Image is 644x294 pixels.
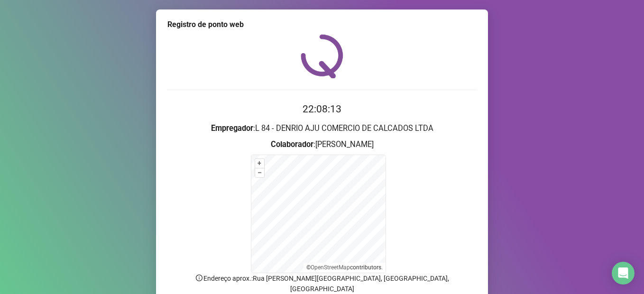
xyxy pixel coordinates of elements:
[255,159,264,168] button: +
[167,273,477,294] p: Endereço aprox. : Rua [PERSON_NAME][GEOGRAPHIC_DATA], [GEOGRAPHIC_DATA], [GEOGRAPHIC_DATA]
[306,264,383,271] li: © contributors.
[167,122,477,135] h3: : L 84 - DENRIO AJU COMERCIO DE CALCADOS LTDA
[301,34,343,78] img: QRPoint
[167,138,477,151] h3: : [PERSON_NAME]
[612,262,635,285] div: Open Intercom Messenger
[311,264,350,271] a: OpenStreetMap
[195,274,203,282] span: info-circle
[255,168,264,177] button: –
[303,103,341,115] time: 22:08:13
[167,19,477,30] div: Registro de ponto web
[211,124,253,133] strong: Empregador
[271,140,313,149] strong: Colaborador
